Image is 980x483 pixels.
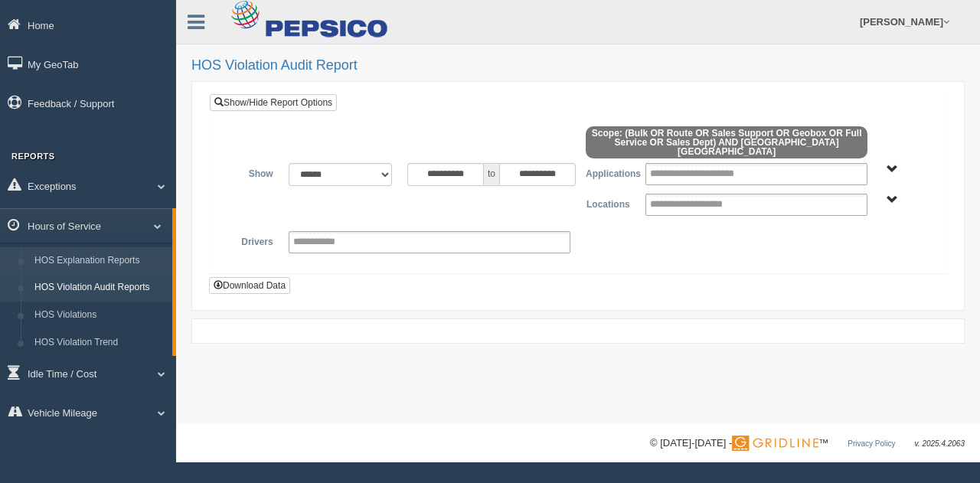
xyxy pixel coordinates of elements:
[732,436,818,451] img: Gridline
[484,163,499,186] span: to
[650,436,965,452] div: © [DATE]-[DATE] - ™
[578,163,638,181] label: Applications
[28,329,172,357] a: HOS Violation Trend
[915,439,965,448] span: v. 2025.4.2063
[209,277,290,294] button: Download Data
[210,94,337,111] a: Show/Hide Report Options
[578,194,638,212] label: Locations
[586,126,867,158] span: Scope: (Bulk OR Route OR Sales Support OR Geobox OR Full Service OR Sales Dept) AND [GEOGRAPHIC_D...
[191,58,965,73] h2: HOS Violation Audit Report
[28,247,172,275] a: HOS Explanation Reports
[28,274,172,302] a: HOS Violation Audit Reports
[221,231,281,250] label: Drivers
[221,163,281,181] label: Show
[28,302,172,329] a: HOS Violations
[848,439,895,448] a: Privacy Policy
